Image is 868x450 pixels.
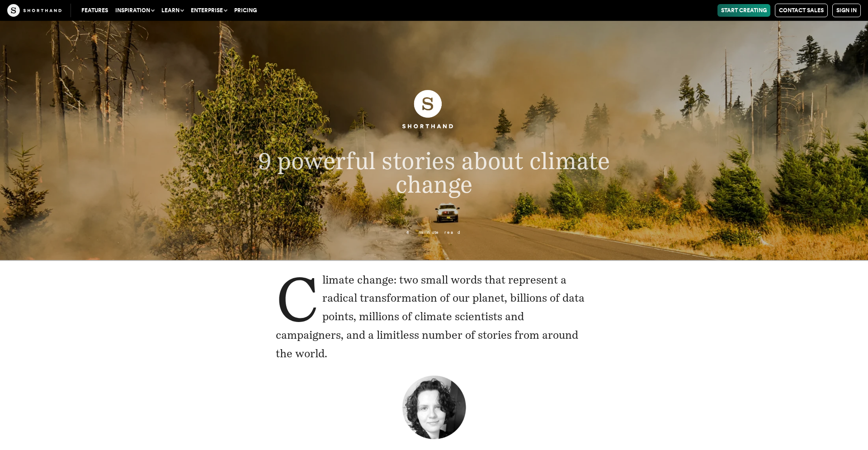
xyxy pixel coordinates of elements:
[78,4,112,17] a: Features
[228,230,640,235] p: 6 minute read
[276,271,592,363] p: Climate change: two small words that represent a radical transformation of our planet, billions o...
[158,4,187,17] button: Learn
[187,4,231,17] button: Enterprise
[717,4,770,17] a: Start Creating
[258,147,610,198] span: 9 powerful stories about climate change
[775,4,828,17] a: Contact Sales
[231,4,260,17] a: Pricing
[832,4,861,17] a: Sign in
[7,4,61,17] img: The Craft
[112,4,158,17] button: Inspiration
